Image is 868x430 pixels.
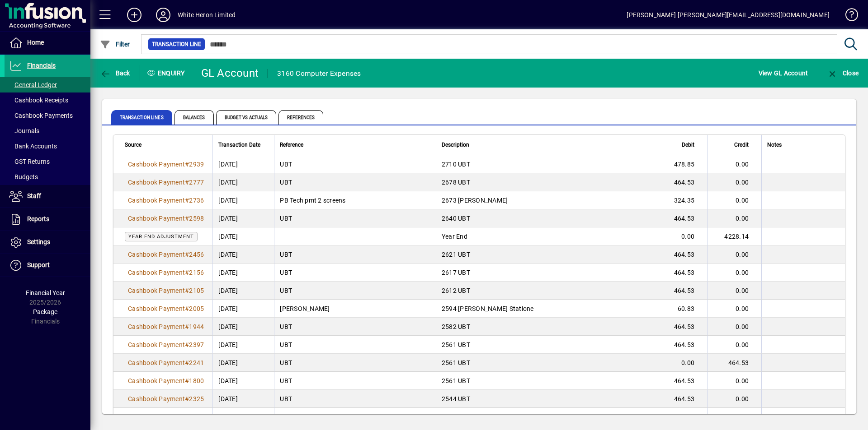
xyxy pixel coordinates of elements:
span: Cashbook Payment [128,179,185,186]
span: [DATE] [218,160,238,169]
span: 2621 UBT [442,251,470,258]
td: 464.53 [707,354,761,372]
a: Staff [5,185,90,208]
span: GST Returns [9,158,50,165]
span: [DATE] [218,304,238,313]
span: Year End [442,233,467,240]
a: Cashbook Payment#2456 [125,250,207,259]
span: 2397 [189,341,204,348]
span: General Ledger [9,81,57,88]
span: 2617 UBT [442,269,470,276]
span: Source [125,140,142,150]
span: Credit [734,140,749,150]
span: UBT [280,413,292,421]
span: UBT [280,287,292,294]
span: View GL Account [759,66,808,80]
span: 1800 [189,377,204,384]
td: 0.00 [707,390,761,408]
span: Home [27,39,44,46]
span: Balances [175,110,214,125]
td: 0.00 [707,191,761,209]
div: Reference [280,140,430,150]
span: Transaction lines [111,110,172,125]
td: 464.53 [653,390,707,408]
span: 2561 UBT [442,341,470,348]
button: View GL Account [756,65,811,81]
span: # [185,251,189,258]
span: 2582 UBT [442,323,470,330]
span: Financial Year [26,289,65,296]
span: UBT [280,341,292,348]
a: Cashbook Payment#1647 [125,412,207,422]
span: Journals [9,127,39,134]
span: Cashbook Payment [128,359,185,366]
span: Filter [100,41,130,48]
app-page-header-button: Back [90,65,140,81]
a: Settings [5,231,90,254]
span: 2105 [189,287,204,294]
a: Cashbook Payment#2156 [125,268,207,277]
span: Cashbook Receipts [9,97,68,104]
span: Cashbook Payment [128,287,185,294]
span: Cashbook Payment [128,197,185,204]
a: Cashbook Payments [5,108,90,123]
td: 0.00 [653,354,707,372]
span: 1944 [189,323,204,330]
td: 0.00 [653,227,707,245]
div: Enquiry [140,66,194,80]
td: 0.00 [707,209,761,227]
span: Support [27,261,50,268]
a: Budgets [5,169,90,185]
span: [DATE] [218,376,238,385]
span: 2325 [189,395,204,402]
span: 2939 [189,161,204,168]
a: Home [5,32,90,54]
span: [DATE] [218,232,238,241]
span: Cashbook Payment [128,377,185,384]
div: GL Account [201,66,259,80]
span: 2515 UBT [442,413,470,421]
td: 464.53 [653,173,707,191]
span: [DATE] [218,196,238,205]
span: 2544 UBT [442,395,470,402]
span: # [185,269,189,276]
div: Description [442,140,647,150]
span: Debit [682,140,694,150]
span: # [185,359,189,366]
span: 2598 [189,215,204,222]
span: References [278,110,323,125]
td: 0.00 [707,318,761,336]
span: 2777 [189,179,204,186]
span: 2736 [189,197,204,204]
span: 2005 [189,305,204,312]
span: # [185,395,189,402]
td: 464.53 [653,336,707,354]
a: Cashbook Payment#2005 [125,304,207,314]
td: 464.53 [653,408,707,426]
span: Notes [767,140,782,150]
button: Close [825,65,861,81]
button: Add [120,7,149,23]
a: Cashbook Payment#2777 [125,177,207,187]
span: Cashbook Payment [128,251,185,258]
td: 464.53 [653,318,707,336]
span: 2673 [PERSON_NAME] [442,197,508,204]
span: [DATE] [218,178,238,187]
span: [DATE] [218,286,238,295]
td: 0.00 [707,245,761,264]
span: Back [100,69,130,77]
td: 464.53 [653,209,707,227]
span: [DATE] [218,250,238,259]
span: [DATE] [218,322,238,331]
span: 2561 UBT [442,377,470,384]
span: [DATE] [218,412,238,421]
td: 464.53 [653,264,707,282]
span: Bank Accounts [9,143,57,150]
span: Settings [27,238,50,245]
div: White Heron Limited [178,8,236,22]
span: Cashbook Payment [128,269,185,276]
span: [DATE] [218,340,238,349]
span: [DATE] [218,268,238,277]
span: Package [33,308,57,315]
span: # [185,413,189,421]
